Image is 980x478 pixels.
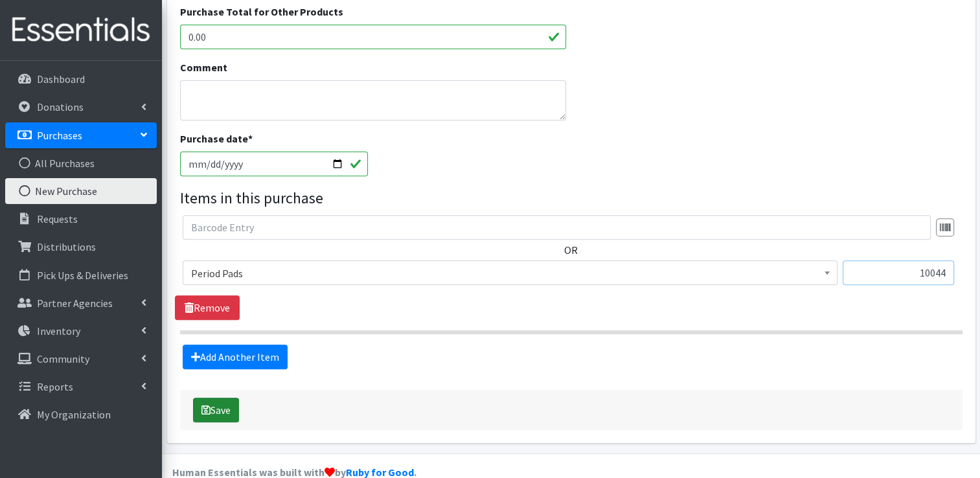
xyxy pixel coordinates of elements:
legend: Items in this purchase [180,187,963,210]
input: Quantity [843,260,954,285]
a: Add Another Item [183,345,288,369]
p: Dashboard [37,73,85,85]
label: Comment [180,60,227,75]
p: Partner Agencies [37,297,113,310]
abbr: required [248,132,253,145]
a: Donations [5,94,157,120]
a: All Purchases [5,150,157,176]
p: Distributions [37,240,96,253]
a: Distributions [5,234,157,260]
label: Purchase Total for Other Products [180,4,343,19]
p: Purchases [37,129,82,142]
p: Pick Ups & Deliveries [37,269,128,282]
a: Community [5,346,157,372]
p: Reports [37,380,73,393]
a: Partner Agencies [5,290,157,316]
span: Period Pads [183,260,838,285]
a: Remove [175,295,240,320]
p: Inventory [37,324,80,337]
a: My Organization [5,402,157,427]
img: HumanEssentials [5,8,157,52]
a: Requests [5,206,157,232]
input: Barcode Entry [183,215,931,240]
label: Purchase date [180,131,253,146]
a: Dashboard [5,66,157,92]
a: Pick Ups & Deliveries [5,262,157,288]
a: Inventory [5,318,157,344]
span: Period Pads [191,264,829,282]
button: Save [193,398,239,422]
p: Community [37,352,89,365]
a: Purchases [5,122,157,148]
a: Reports [5,374,157,400]
p: Donations [37,100,84,113]
a: New Purchase [5,178,157,204]
p: Requests [37,212,78,225]
label: OR [564,242,578,258]
p: My Organization [37,408,111,421]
